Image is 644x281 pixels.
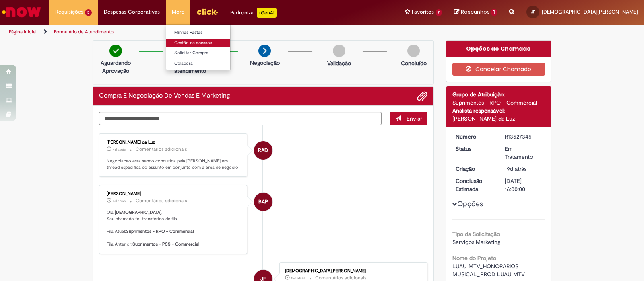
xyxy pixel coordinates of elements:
span: 15d atrás [291,276,305,281]
span: 5 [85,9,92,16]
div: R13527345 [505,133,542,141]
div: [PERSON_NAME] [107,191,241,196]
img: img-circle-grey.png [407,45,420,57]
span: 6d atrás [113,199,126,203]
h2: Compra E Negociação De Vendas E Marketing Histórico de tíquete [99,92,230,100]
b: Tipo da Solicitação [452,230,500,238]
b: Suprimentos - PSS - Commercial [132,241,199,247]
span: RAD [258,141,268,160]
div: 12/09/2025 11:46:54 [505,165,542,173]
div: [DATE] 16:00:00 [505,177,542,193]
b: Suprimentos - RPO - Commercial [126,228,194,234]
a: Minhas Pastas [166,28,255,37]
p: Negociacao esta sendo conduzida pela [PERSON_NAME] em thread especifica do assunto em conjunto co... [107,158,241,170]
span: Enviar [407,115,422,122]
a: Colabora [166,59,255,68]
span: Despesas Corporativas [104,8,160,16]
p: Validação [327,59,351,67]
span: 4d atrás [113,147,126,152]
img: img-circle-grey.png [333,45,345,57]
button: Enviar [390,112,427,125]
b: Nome do Projeto [452,254,496,262]
p: Concluído [401,59,427,67]
span: LUAU MTV_HONORARIOS MUSICAL_PROD LUAU MTV [452,263,525,278]
p: +GenAi [257,8,277,18]
span: Rascunhos [461,8,490,16]
span: Serviços Marketing [452,238,500,246]
time: 12/09/2025 11:46:54 [505,165,526,172]
button: Adicionar anexos [417,91,427,101]
dt: Criação [450,165,499,173]
span: 19d atrás [505,165,526,172]
div: Rodrigo Araujo Da Luz [254,141,272,160]
span: BAP [258,192,268,211]
ul: More [166,24,231,70]
small: Comentários adicionais [136,146,187,153]
div: Suprimentos - RPO - Commercial [452,98,545,107]
a: Rascunhos [454,8,497,16]
time: 24/09/2025 18:43:53 [113,199,126,203]
time: 26/09/2025 15:51:29 [113,147,126,152]
div: Grupo de Atribuição: [452,90,545,98]
span: 7 [436,9,442,16]
span: JF [531,9,535,14]
a: Solicitar Compra [166,49,255,57]
b: [DEMOGRAPHIC_DATA] [115,209,161,215]
div: Barbara Alves Pereira Pineli [254,193,272,211]
span: [DEMOGRAPHIC_DATA][PERSON_NAME] [542,8,638,15]
div: Em Tratamento [505,145,542,161]
div: [PERSON_NAME] da Luz [107,140,241,145]
dt: Conclusão Estimada [450,177,499,193]
dt: Número [450,133,499,141]
div: Analista responsável: [452,107,545,115]
a: Formulário de Atendimento [54,29,114,35]
p: Aguardando Aprovação [96,59,135,75]
div: [DEMOGRAPHIC_DATA][PERSON_NAME] [285,269,419,273]
span: Requisições [55,8,83,16]
a: Página inicial [9,29,37,35]
div: [PERSON_NAME] da Luz [452,115,545,123]
ul: Trilhas de página [6,25,423,39]
span: More [172,8,184,16]
button: Cancelar Chamado [452,63,545,76]
p: Olá, , Seu chamado foi transferido de fila. Fila Atual: Fila Anterior: [107,209,241,247]
img: click_logo_yellow_360x200.png [196,6,218,18]
img: arrow-next.png [258,45,271,57]
img: ServiceNow [1,4,42,20]
a: Gestão de acessos [166,39,255,47]
div: Padroniza [230,8,277,18]
span: 1 [491,9,497,16]
time: 15/09/2025 15:54:47 [291,276,305,281]
dt: Status [450,145,499,153]
small: Comentários adicionais [136,197,187,204]
p: Negociação [250,59,280,67]
img: check-circle-green.png [109,45,122,57]
textarea: Digite sua mensagem aqui... [99,112,382,125]
span: Favoritos [412,8,434,16]
div: Opções do Chamado [446,41,551,57]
